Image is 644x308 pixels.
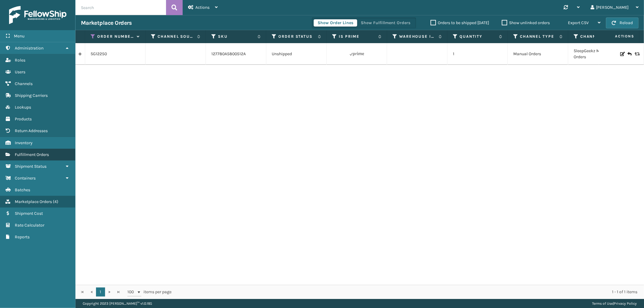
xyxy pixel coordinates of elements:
span: Return Addresses [15,128,48,133]
span: Menu [14,33,24,39]
img: logo [9,6,66,24]
span: Shipping Carriers [15,93,48,98]
i: Create Return Label [627,51,631,57]
span: Fulfillment Orders [15,152,49,157]
a: SG12250 [91,51,107,57]
label: Orders to be shipped [DATE] [431,20,489,25]
button: Show Order Lines [314,19,357,27]
span: Products [15,116,32,122]
span: Administration [15,46,43,51]
label: SKU [218,34,255,39]
button: Reload [606,17,639,28]
a: Privacy Policy [614,301,637,306]
td: Unshipped [266,43,327,65]
label: Channel Source [158,34,194,39]
label: Show unlinked orders [502,20,550,25]
span: Lookups [15,105,31,110]
span: Marketplace Orders [15,199,52,204]
i: Replace [635,52,638,56]
span: Users [15,69,25,75]
td: Manual Orders [508,43,568,65]
span: items per page [127,287,171,297]
td: 1 [447,43,508,65]
span: Actions [195,5,210,10]
span: Shipment Status [15,164,46,169]
span: Inventory [15,140,33,145]
a: 1 [96,287,105,297]
span: Actions [596,31,638,41]
label: Order Number [97,34,134,39]
div: 1 - 1 of 1 items [180,289,637,295]
span: Export CSV [568,20,589,25]
label: Is Prime [339,34,375,39]
td: SleepGeekz Manual Orders [568,43,629,65]
label: Order Status [278,34,315,39]
span: 100 [127,289,136,295]
div: | [592,299,637,308]
span: Batches [15,187,30,192]
label: Quantity [460,34,496,39]
label: Channel [580,34,617,39]
p: Copyright 2023 [PERSON_NAME]™ v 1.0.185 [83,299,152,308]
span: Reports [15,234,30,240]
span: ( 4 ) [53,199,58,204]
i: Edit [620,52,624,56]
label: Warehouse Information [399,34,436,39]
h3: Marketplace Orders [81,19,132,27]
span: Shipment Cost [15,211,43,216]
span: Channels [15,81,33,86]
label: Channel Type [520,34,556,39]
span: Roles [15,58,25,63]
span: Rate Calculator [15,223,44,228]
a: 127780A5800512A [211,51,246,56]
a: Terms of Use [592,301,613,306]
button: Show Fulfillment Orders [357,19,414,27]
span: Containers [15,176,36,181]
